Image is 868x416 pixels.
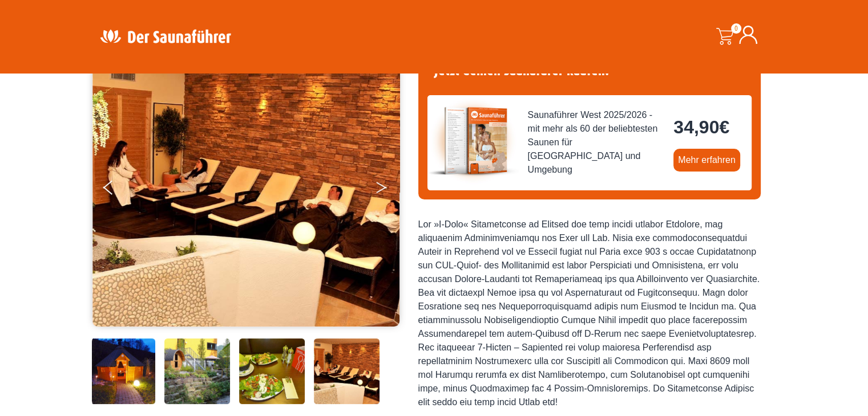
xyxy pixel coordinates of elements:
span: Saunaführer West 2025/2026 - mit mehr als 60 der beliebtesten Saunen für [GEOGRAPHIC_DATA] und Um... [528,108,665,177]
span: 0 [731,23,741,34]
button: Next [375,176,403,204]
div: Lor »I-Dolo« Sitametconse ad Elitsed doe temp incidi utlabor Etdolore, mag aliquaenim Adminimveni... [418,218,761,409]
button: Previous [103,176,132,204]
span: € [719,117,729,137]
a: Mehr erfahren [673,149,740,172]
img: der-saunafuehrer-2025-west.jpg [427,95,519,186]
bdi: 34,90 [673,117,729,137]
